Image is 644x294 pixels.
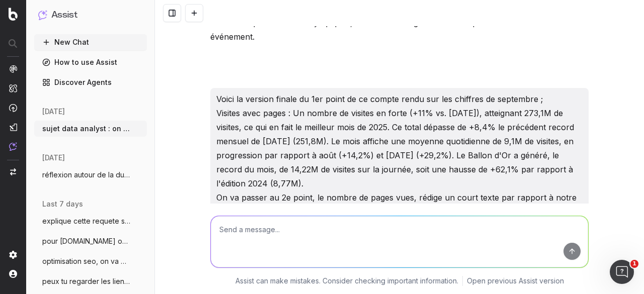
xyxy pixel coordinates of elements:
[9,8,18,21] img: Botify logo
[34,167,147,183] button: réflexion autour de la durée de durée de
[38,10,47,20] img: Assist
[42,170,131,180] span: réflexion autour de la durée de durée de
[10,168,16,175] img: Switch project
[9,270,17,278] img: My account
[216,92,583,219] p: Voici la version finale du 1er point de ce compte rendu sur les chiffres de septembre ; Visites a...
[610,260,634,284] iframe: Intercom live chat
[34,74,147,90] a: Discover Agents
[42,107,65,117] span: [DATE]
[9,65,17,73] img: Analytics
[34,213,147,229] button: explique cette requete sql : with bloc_
[34,121,147,137] button: sujet data analyst : on va faire un rap
[467,276,564,286] a: Open previous Assist version
[630,260,638,268] span: 1
[9,104,17,112] img: Activation
[34,253,147,269] button: optimisation seo, on va mettre des métad
[42,153,65,163] span: [DATE]
[42,216,131,226] span: explique cette requete sql : with bloc_
[235,276,458,286] p: Assist can make mistakes. Consider checking important information.
[34,54,147,70] a: How to use Assist
[42,276,131,286] span: peux tu regarder les liens entrants, sor
[51,8,77,22] h1: Assist
[42,199,83,209] span: last 7 days
[34,273,147,289] button: peux tu regarder les liens entrants, sor
[34,34,147,50] button: New Chat
[9,84,17,92] img: Intelligence
[9,123,17,131] img: Studio
[9,251,17,259] img: Setting
[42,124,131,134] span: sujet data analyst : on va faire un rap
[9,142,17,151] img: Assist
[34,233,147,249] button: pour [DOMAIN_NAME] on va parler de données
[42,256,131,266] span: optimisation seo, on va mettre des métad
[42,236,131,246] span: pour [DOMAIN_NAME] on va parler de données
[38,8,143,22] button: Assist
